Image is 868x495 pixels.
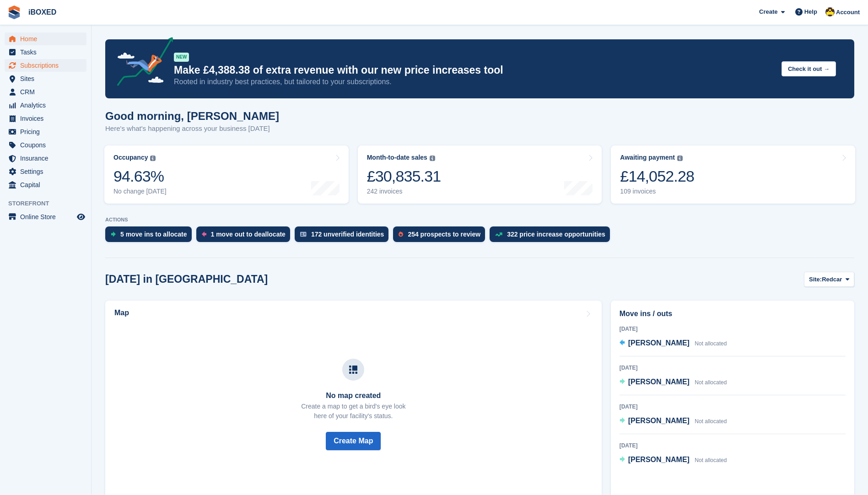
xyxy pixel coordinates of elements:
span: Redcar [822,275,842,284]
h2: [DATE] in [GEOGRAPHIC_DATA] [105,273,268,285]
span: Settings [20,165,75,178]
span: [PERSON_NAME] [628,456,690,463]
button: Check it out → [782,61,836,76]
a: menu [5,99,86,112]
a: 322 price increase opportunities [490,226,615,247]
div: [DATE] [620,403,846,411]
span: Not allocated [695,379,727,386]
h2: Map [114,309,129,317]
a: menu [5,178,86,191]
img: Katie Brown [825,7,835,16]
div: Awaiting payment [620,154,675,161]
a: [PERSON_NAME] Not allocated [620,454,727,466]
a: 1 move out to deallocate [196,226,295,247]
div: 242 invoices [367,188,441,195]
a: menu [5,59,86,72]
a: Occupancy 94.63% No change [DATE] [104,145,349,204]
a: [PERSON_NAME] Not allocated [620,377,727,388]
div: 94.63% [113,167,167,186]
span: Tasks [20,46,75,59]
span: [PERSON_NAME] [628,417,690,425]
span: Analytics [20,99,75,112]
a: menu [5,165,86,178]
a: 5 move ins to allocate [105,226,196,247]
div: [DATE] [620,441,846,450]
span: Invoices [20,112,75,125]
span: Online Store [20,210,75,223]
img: prospect-51fa495bee0391a8d652442698ab0144808aea92771e9ea1ae160a38d050c398.svg [399,231,403,237]
span: Capital [20,178,75,191]
span: Not allocated [695,340,727,347]
p: Make £4,388.38 of extra revenue with our new price increases tool [174,64,774,77]
h1: Good morning, [PERSON_NAME] [105,110,279,122]
span: Subscriptions [20,59,75,72]
div: NEW [174,53,189,62]
span: Create [759,7,777,16]
div: £14,052.28 [620,167,694,186]
a: menu [5,152,86,165]
p: Here's what's happening across your business [DATE] [105,124,279,134]
div: 254 prospects to review [408,231,480,238]
a: [PERSON_NAME] Not allocated [620,415,727,427]
div: 109 invoices [620,188,694,195]
button: Create Map [326,432,381,450]
div: No change [DATE] [113,188,167,195]
a: menu [5,112,86,125]
span: CRM [20,86,75,98]
a: 254 prospects to review [393,226,490,247]
span: Not allocated [695,418,727,425]
a: menu [5,125,86,138]
div: [DATE] [620,325,846,333]
div: 1 move out to deallocate [211,231,286,238]
img: icon-info-grey-7440780725fd019a000dd9b08b2336e03edf1995a4989e88bcd33f0948082b44.svg [677,156,683,161]
a: menu [5,210,86,223]
h2: Move ins / outs [620,308,846,319]
img: icon-info-grey-7440780725fd019a000dd9b08b2336e03edf1995a4989e88bcd33f0948082b44.svg [150,156,156,161]
img: stora-icon-8386f47178a22dfd0bd8f6a31ec36ba5ce8667c1dd55bd0f319d3a0aa187defe.svg [7,5,21,19]
div: 5 move ins to allocate [120,231,187,238]
p: Create a map to get a bird's eye look here of your facility's status. [301,402,405,421]
img: icon-info-grey-7440780725fd019a000dd9b08b2336e03edf1995a4989e88bcd33f0948082b44.svg [430,156,435,161]
a: 172 unverified identities [295,226,394,247]
a: Month-to-date sales £30,835.31 242 invoices [358,145,602,204]
span: Coupons [20,139,75,151]
div: £30,835.31 [367,167,441,186]
span: Storefront [8,199,91,208]
span: Home [20,32,75,45]
a: Awaiting payment £14,052.28 109 invoices [611,145,855,204]
div: 322 price increase opportunities [507,231,605,238]
h3: No map created [301,392,405,400]
a: menu [5,32,86,45]
button: Site: Redcar [804,272,854,287]
img: map-icn-33ee37083ee616e46c38cad1a60f524a97daa1e2b2c8c0bc3eb3415660979fc1.svg [349,366,357,374]
img: price_increase_opportunities-93ffe204e8149a01c8c9dc8f82e8f89637d9d84a8eef4429ea346261dce0b2c0.svg [495,232,502,237]
a: menu [5,72,86,85]
div: 172 unverified identities [311,231,384,238]
div: [DATE] [620,364,846,372]
div: Occupancy [113,154,148,161]
a: iBOXED [25,5,60,20]
span: Help [804,7,817,16]
a: Preview store [75,211,86,222]
span: Insurance [20,152,75,165]
p: Rooted in industry best practices, but tailored to your subscriptions. [174,77,774,87]
span: Account [836,8,860,17]
img: move_outs_to_deallocate_icon-f764333ba52eb49d3ac5e1228854f67142a1ed5810a6f6cc68b1a99e826820c5.svg [202,231,206,237]
img: price-adjustments-announcement-icon-8257ccfd72463d97f412b2fc003d46551f7dbcb40ab6d574587a9cd5c0d94... [109,37,173,89]
span: Sites [20,72,75,85]
a: [PERSON_NAME] Not allocated [620,338,727,350]
p: ACTIONS [105,217,854,223]
a: menu [5,86,86,98]
span: Not allocated [695,457,727,463]
img: verify_identity-adf6edd0f0f0b5bbfe63781bf79b02c33cf7c696d77639b501bdc392416b5a36.svg [300,231,307,237]
span: [PERSON_NAME] [628,339,690,347]
div: Month-to-date sales [367,154,427,161]
a: menu [5,139,86,151]
img: move_ins_to_allocate_icon-fdf77a2bb77ea45bf5b3d319d69a93e2d87916cf1d5bf7949dd705db3b84f3ca.svg [111,231,116,237]
span: [PERSON_NAME] [628,378,690,386]
span: Pricing [20,125,75,138]
a: menu [5,46,86,59]
span: Site: [809,275,822,284]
